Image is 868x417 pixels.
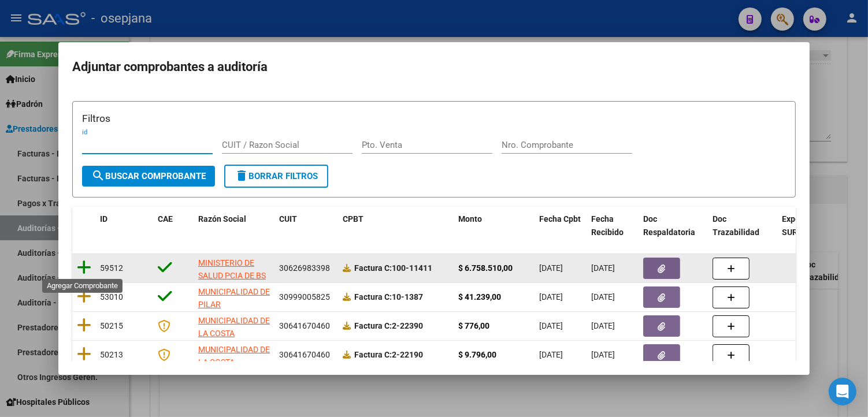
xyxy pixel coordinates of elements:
[591,321,615,330] span: [DATE]
[539,263,563,273] span: [DATE]
[354,350,423,359] strong: 2-22190
[279,214,297,224] span: CUIT
[100,350,123,359] span: 50213
[279,292,330,301] span: 30999005825
[354,292,423,301] strong: 10-1387
[100,292,123,301] span: 53010
[587,207,639,245] datatable-header-cell: Fecha Recibido
[194,207,275,245] datatable-header-cell: Razón Social
[591,350,615,359] span: [DATE]
[708,207,777,245] datatable-header-cell: Doc Trazabilidad
[591,292,615,301] span: [DATE]
[100,214,107,224] span: ID
[458,263,513,273] strong: $ 6.758.510,00
[539,321,563,330] span: [DATE]
[100,263,123,273] span: 59512
[713,214,759,237] span: Doc Trazabilidad
[224,165,328,188] button: Borrar Filtros
[354,263,432,273] strong: 100-11411
[235,169,248,183] mat-icon: delete
[279,321,330,330] span: 30641670460
[458,214,482,224] span: Monto
[643,214,695,237] span: Doc Respaldatoria
[91,171,206,181] span: Buscar Comprobante
[539,214,581,224] span: Fecha Cpbt
[539,292,563,301] span: [DATE]
[458,350,496,359] strong: $ 9.796,00
[235,171,318,181] span: Borrar Filtros
[343,214,363,224] span: CPBT
[279,350,330,359] span: 30641670460
[458,292,501,301] strong: $ 41.239,00
[454,207,535,245] datatable-header-cell: Monto
[158,214,173,224] span: CAE
[591,263,615,273] span: [DATE]
[354,350,392,359] span: Factura C:
[198,258,266,294] span: MINISTERIO DE SALUD PCIA DE BS AS
[100,321,123,330] span: 50215
[782,214,833,237] span: Expediente SUR Asociado
[198,287,270,310] span: MUNICIPALIDAD DE PILAR
[639,207,708,245] datatable-header-cell: Doc Respaldatoria
[279,263,330,273] span: 30626983398
[354,292,392,301] span: Factura C:
[82,111,786,126] h3: Filtros
[153,207,194,245] datatable-header-cell: CAE
[354,321,392,330] span: Factura C:
[591,214,624,237] span: Fecha Recibido
[198,316,270,338] span: MUNICIPALIDAD DE LA COSTA
[535,207,587,245] datatable-header-cell: Fecha Cpbt
[354,263,392,273] span: Factura C:
[95,207,153,245] datatable-header-cell: ID
[82,166,215,187] button: Buscar Comprobante
[829,378,856,405] div: Open Intercom Messenger
[539,350,563,359] span: [DATE]
[198,214,246,224] span: Razón Social
[354,321,423,330] strong: 2-22390
[275,207,338,245] datatable-header-cell: CUIT
[91,169,105,183] mat-icon: search
[777,207,841,245] datatable-header-cell: Expediente SUR Asociado
[338,207,454,245] datatable-header-cell: CPBT
[72,56,796,78] h2: Adjuntar comprobantes a auditoría
[198,345,270,367] span: MUNICIPALIDAD DE LA COSTA
[458,321,489,330] strong: $ 776,00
